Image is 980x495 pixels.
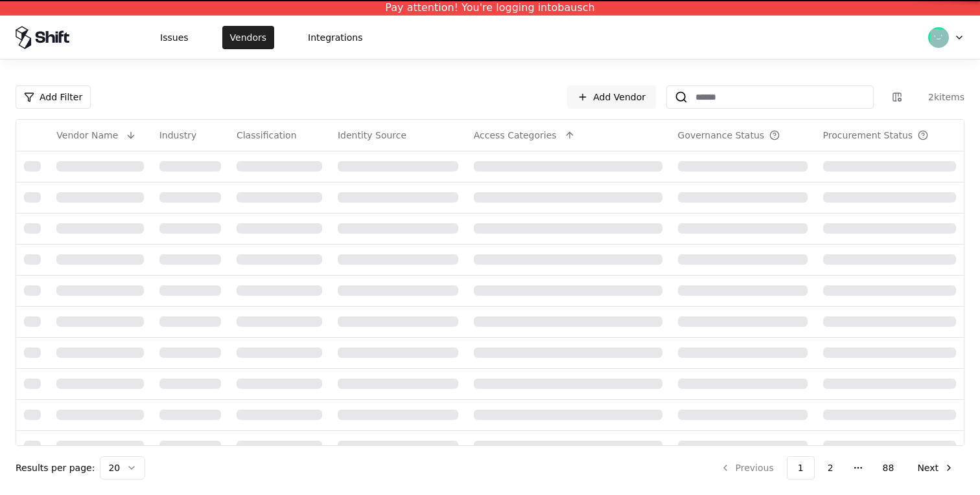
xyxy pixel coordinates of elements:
p: Results per page: [16,461,95,474]
nav: pagination [710,456,964,479]
button: Add Filter [16,85,91,109]
div: 2k items [913,91,964,104]
a: Add Vendor [567,85,656,109]
div: Vendor Name [56,129,118,142]
button: Vendors [222,26,274,49]
div: Procurement Status [823,129,913,142]
button: Issues [152,26,196,49]
div: Governance Status [678,129,765,142]
button: Next [907,456,964,479]
button: 2 [817,456,844,479]
div: Classification [237,129,297,142]
button: 88 [872,456,905,479]
div: Identity Source [338,129,406,142]
button: 1 [787,456,815,479]
div: Industry [159,129,197,142]
button: Integrations [300,26,370,49]
div: Access Categories [474,129,557,142]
